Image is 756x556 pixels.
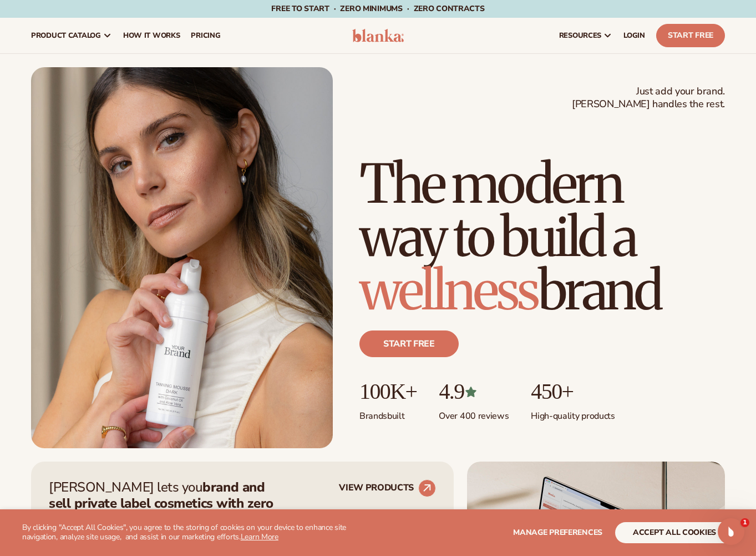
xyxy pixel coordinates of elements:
a: Learn More [241,532,278,542]
p: 4.9 [439,379,509,404]
a: LOGIN [618,18,651,53]
p: Brands built [359,404,417,422]
p: [PERSON_NAME] lets you —zero inventory, zero upfront costs, and we handle fulfillment for you. [49,479,287,543]
a: Start Free [656,24,725,47]
button: Manage preferences [513,522,602,543]
img: logo [352,29,404,42]
span: wellness [359,257,538,324]
span: resources [559,31,601,40]
a: resources [554,18,618,53]
p: 100K+ [359,379,417,404]
a: How It Works [118,18,186,53]
button: accept all cookies [615,522,734,543]
p: High-quality products [531,404,615,422]
iframe: Intercom live chat [718,518,744,545]
span: LOGIN [623,31,645,40]
p: Over 400 reviews [439,404,509,422]
span: How It Works [123,31,180,40]
span: Free to start · ZERO minimums · ZERO contracts [271,3,484,14]
a: VIEW PRODUCTS [339,479,436,497]
p: By clicking "Accept All Cookies", you agree to the storing of cookies on your device to enhance s... [22,523,377,542]
p: 450+ [531,379,615,404]
span: 1 [740,518,749,527]
img: Female holding tanning mousse. [31,67,333,448]
span: product catalog [31,31,101,40]
span: pricing [191,31,220,40]
span: Manage preferences [513,527,602,538]
a: Start free [359,330,459,357]
h1: The modern way to build a brand [359,157,725,317]
a: pricing [185,18,226,53]
strong: brand and sell private label cosmetics with zero hassle [49,478,273,528]
a: product catalog [26,18,118,53]
span: Just add your brand. [PERSON_NAME] handles the rest. [572,85,725,111]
